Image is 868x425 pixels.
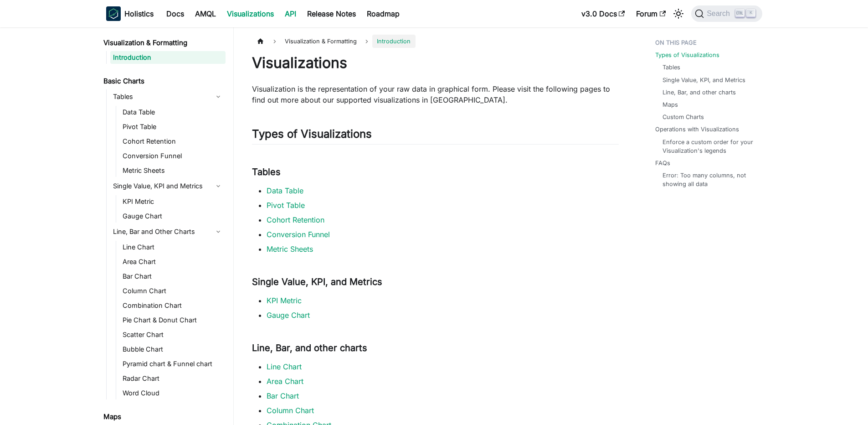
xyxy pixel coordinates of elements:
a: Custom Charts [663,113,704,121]
a: Word Cloud [120,387,226,399]
b: Holistics [124,8,154,19]
nav: Breadcrumbs [252,35,619,48]
a: Bar Chart [267,391,299,400]
a: Visualization & Formatting [101,36,226,49]
a: Cohort Retention [120,135,226,148]
span: Introduction [372,35,415,48]
a: Pivot Table [267,201,305,210]
button: Switch between dark and light mode (currently light mode) [671,6,686,21]
h3: Tables [252,166,619,178]
span: Visualization & Formatting [280,35,361,48]
a: Line Chart [267,362,302,371]
a: Tables [110,89,226,104]
a: Bar Chart [120,270,226,283]
a: Single Value, KPI and Metrics [110,179,226,193]
a: Conversion Funnel [267,230,330,239]
a: Introduction [110,51,226,64]
a: Line, Bar and Other Charts [110,224,226,239]
a: Error: Too many columns, not showing all data [663,171,753,188]
a: Line Chart [120,241,226,254]
a: Gauge Chart [120,210,226,223]
a: Metric Sheets [267,244,313,254]
a: Column Chart [267,406,314,415]
a: Pyramid chart & Funnel chart [120,358,226,370]
a: Gauge Chart [267,311,310,320]
a: Types of Visualizations [655,51,719,59]
h3: Single Value, KPI, and Metrics [252,276,619,288]
p: Visualization is the representation of your raw data in graphical form. Please visit the followin... [252,83,619,105]
a: KPI Metric [120,195,226,208]
h2: Types of Visualizations [252,127,619,145]
h3: Line, Bar, and other charts [252,342,619,354]
a: Operations with Visualizations [655,125,739,134]
a: Pie Chart & Donut Chart [120,314,226,327]
a: Data Table [120,106,226,119]
a: Enforce a custom order for your Visualization's legends [663,138,753,155]
a: Roadmap [361,6,405,21]
a: Single Value, KPI, and Metrics [663,76,745,84]
a: Radar Chart [120,372,226,385]
a: Release Notes [302,6,361,21]
a: Pivot Table [120,120,226,133]
a: Column Chart [120,285,226,297]
a: Basic Charts [101,75,226,88]
a: Tables [663,63,680,72]
a: Cohort Retention [267,215,324,224]
a: Area Chart [120,255,226,268]
h1: Visualizations [252,54,619,72]
a: Bubble Chart [120,343,226,356]
a: AMQL [190,6,221,21]
a: v3.0 Docs [576,6,631,21]
a: Metric Sheets [120,164,226,177]
nav: Docs sidebar [97,27,234,425]
a: Data Table [267,186,303,195]
span: Search [704,10,735,18]
a: Maps [663,100,678,109]
a: API [279,6,302,21]
a: HolisticsHolistics [106,6,154,21]
a: Home page [252,35,269,48]
a: Conversion Funnel [120,150,226,162]
img: Holistics [106,6,121,21]
a: Maps [101,410,226,423]
a: Area Chart [267,377,303,386]
a: Visualizations [221,6,279,21]
a: Line, Bar, and other charts [663,88,736,97]
a: FAQs [655,159,670,167]
kbd: K [746,9,755,17]
a: Combination Chart [120,299,226,312]
a: KPI Metric [267,296,302,305]
a: Scatter Chart [120,328,226,341]
a: Forum [631,6,671,21]
button: Search (Ctrl+K) [691,5,762,22]
a: Docs [161,6,190,21]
